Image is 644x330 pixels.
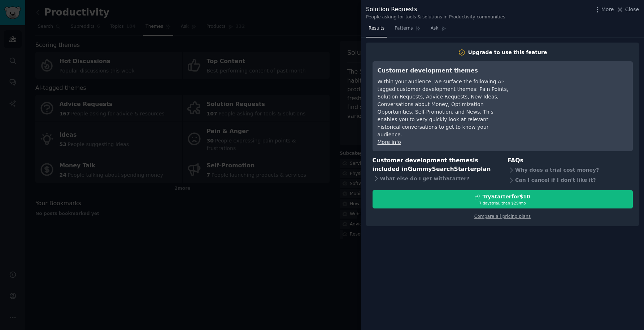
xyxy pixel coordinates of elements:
[392,23,423,38] a: Patterns
[594,6,614,13] button: More
[378,139,401,145] a: More info
[601,6,614,13] span: More
[508,165,633,175] div: Why does a trial cost money?
[428,23,449,38] a: Ask
[366,5,505,14] div: Solution Requests
[408,166,477,172] span: GummySearch Starter
[625,6,639,13] span: Close
[468,49,547,56] div: Upgrade to use this feature
[519,66,628,120] iframe: YouTube video player
[395,25,413,32] span: Patterns
[378,78,509,138] div: Within your audience, we surface the following AI-tagged customer development themes: Pain Points...
[378,66,509,75] h3: Customer development themes
[616,6,639,13] button: Close
[373,201,632,206] div: 7 days trial, then $ 29 /mo
[366,14,505,21] div: People asking for tools & solutions in Productivity communities
[508,156,633,165] h3: FAQs
[482,193,530,201] div: Try Starter for $10
[366,23,387,38] a: Results
[373,190,633,208] button: TryStarterfor$107 daystrial, then $29/mo
[431,25,439,32] span: Ask
[369,25,384,32] span: Results
[474,214,531,219] a: Compare all pricing plans
[373,156,498,174] h3: Customer development themes is included in plan
[508,175,633,185] div: Can I cancel if I don't like it?
[373,174,498,184] div: What else do I get with Starter ?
